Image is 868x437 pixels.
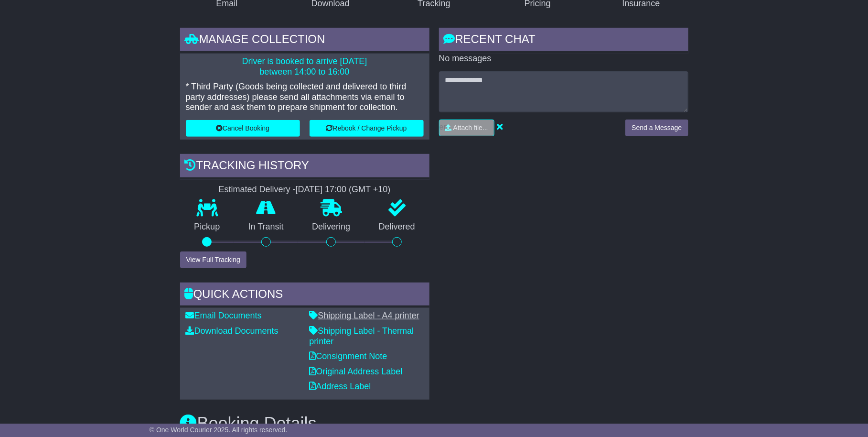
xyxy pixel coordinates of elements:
div: Manage collection [180,28,429,54]
a: Original Address Label [310,367,403,376]
button: Send a Message [625,120,688,136]
p: Driver is booked to arrive [DATE] between 14:00 to 16:00 [186,56,424,77]
button: Rebook / Change Pickup [310,120,424,137]
div: Estimated Delivery - [180,185,429,195]
a: Shipping Label - Thermal printer [310,326,414,346]
div: Tracking history [180,154,429,180]
a: Download Documents [186,326,279,336]
button: View Full Tracking [180,251,246,268]
p: No messages [439,54,688,64]
p: Delivered [364,222,429,232]
button: Cancel Booking [186,120,300,137]
p: * Third Party (Goods being collected and delivered to third party addresses) please send all atta... [186,82,424,113]
p: Delivering [298,222,365,232]
div: Quick Actions [180,283,429,308]
h3: Booking Details [180,414,688,433]
p: In Transit [234,222,298,232]
a: Shipping Label - A4 printer [310,311,419,320]
span: © One World Courier 2025. All rights reserved. [150,426,288,434]
a: Email Documents [186,311,262,320]
p: Pickup [180,222,235,232]
a: Address Label [310,382,371,391]
div: RECENT CHAT [439,28,688,54]
a: Consignment Note [310,351,387,361]
div: [DATE] 17:00 (GMT +10) [296,185,391,195]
